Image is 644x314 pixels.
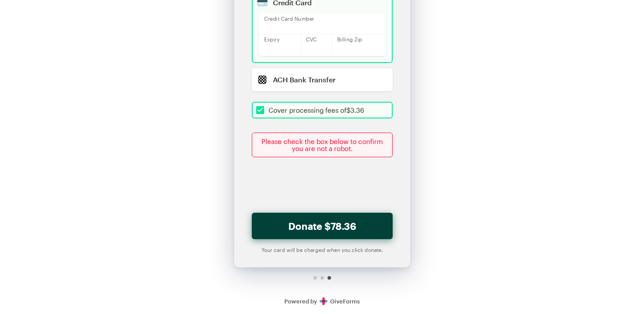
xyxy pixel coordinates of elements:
iframe: Secure CVC input frame [306,42,327,52]
iframe: Secure expiration date input frame [264,42,296,52]
iframe: Secure card number input frame [264,21,380,32]
iframe: reCAPTCHA [252,170,386,204]
iframe: Secure postal code input frame [337,42,380,52]
div: Please check the box below to confirm you are not a robot. [252,133,393,157]
a: Secure DonationsPowered byGiveForms [284,298,360,305]
div: Your card will be charged when you click donate. [252,246,393,253]
button: Donate $78.36 [252,213,393,239]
